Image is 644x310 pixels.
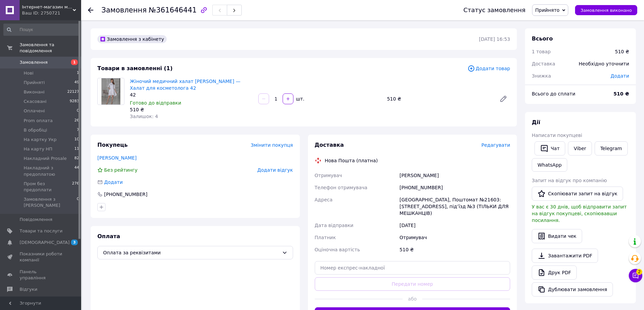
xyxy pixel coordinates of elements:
div: Ваш ID: 2750721 [22,10,81,16]
span: 9283 [70,98,79,105]
span: Доставка [315,142,344,148]
button: Замовлення виконано [575,5,637,15]
img: Жіночий медичний халат Фаїна білий — Халат для косметолога 42 [101,78,120,105]
span: Дата відправки [315,223,354,228]
span: 44 [74,165,79,177]
span: Додати товар [468,65,510,72]
span: 1 [77,70,79,76]
span: 22127 [67,89,79,95]
span: Написати покупцеві [532,133,582,138]
span: 0 [77,196,79,208]
span: На картку Укр [24,137,56,143]
span: Замовлення з [PERSON_NAME] [24,196,77,208]
span: 1 товар [532,49,551,54]
a: Viber [568,141,592,156]
div: Замовлення з кабінету [97,35,167,43]
div: [DATE] [398,219,511,231]
div: Отримувач [398,231,511,244]
span: Панель управління [20,269,63,281]
span: Додати [104,179,123,185]
span: Отримувач [315,173,342,178]
span: Скасовані [24,98,47,105]
span: Замовлення виконано [580,8,632,13]
span: У вас є 30 днів, щоб відправити запит на відгук покупцеві, скопіювавши посилання. [532,204,627,223]
span: 10 [74,137,79,143]
div: 42 [130,91,253,98]
span: 1 [71,59,78,65]
span: Залишок: 4 [130,114,158,119]
span: 26 [74,118,79,124]
div: 510 ₴ [384,94,494,104]
div: Повернутися назад [88,7,93,13]
div: Статус замовлення [463,7,526,13]
a: Жіночий медичний халат [PERSON_NAME] — Халат для косметолога 42 [130,79,240,91]
span: Оплата за реквізитами [103,249,279,256]
input: Номер експрес-накладної [315,261,510,275]
span: №361646441 [149,6,197,14]
div: [GEOGRAPHIC_DATA], Поштомат №21603: [STREET_ADDRESS], під’їзд №3 (ТІЛЬКИ ДЛЯ МЕШКАНЦІВ) [398,194,511,219]
a: [PERSON_NAME] [97,155,137,161]
span: Оплата [97,233,120,239]
span: Товари та послуги [20,228,63,234]
input: Пошук [3,24,80,36]
span: Оплачені [24,108,45,114]
span: Додати відгук [257,167,293,173]
a: Редагувати [497,92,510,106]
button: Дублювати замовлення [532,282,613,297]
span: Накладний з предоплатою [24,165,74,177]
span: Покупець [97,142,128,148]
span: Запит на відгук про компанію [532,178,607,183]
button: Чат з покупцем2 [629,269,642,282]
span: Знижка [532,73,551,79]
span: Накладний Prosale [24,156,67,162]
div: [PHONE_NUMBER] [103,191,148,198]
span: Нові [24,70,33,76]
span: 3 [71,239,78,245]
span: Відгуки [20,286,37,292]
button: Видати чек [532,229,582,243]
div: 510 ₴ [615,48,629,55]
span: Без рейтингу [104,167,138,173]
a: Завантажити PDF [532,249,598,263]
span: 11 [74,146,79,152]
span: Редагувати [481,142,510,148]
a: WhatsApp [532,158,567,172]
span: На карту НП [24,146,52,152]
div: [PERSON_NAME] [398,169,511,181]
div: 510 ₴ [398,244,511,256]
span: Товари в замовленні (1) [97,65,173,72]
span: Prom оплата [24,118,53,124]
span: Прийнято [535,7,559,13]
span: Дії [532,119,540,125]
span: Замовлення [20,59,48,65]
span: Додати [611,73,629,79]
span: Змінити покупця [251,142,293,148]
span: Телефон отримувача [315,185,367,190]
span: 49 [74,80,79,86]
span: Замовлення та повідомлення [20,42,81,54]
span: Всього [532,35,553,42]
div: Нова Пошта (платна) [323,157,380,164]
span: Платник [315,235,336,240]
div: 510 ₴ [130,106,253,113]
span: Готово до відправки [130,100,181,106]
span: 7 [77,127,79,133]
div: шт. [294,95,305,102]
span: 82 [74,156,79,162]
span: Доставка [532,61,555,66]
span: 0 [77,108,79,114]
span: Інтернет-магазин медичного одягу "Марія" [22,4,73,10]
a: Друк PDF [532,265,577,280]
span: Виконані [24,89,45,95]
span: В обробіці [24,127,47,133]
span: [DEMOGRAPHIC_DATA] [20,239,70,246]
span: або [403,295,422,302]
a: Telegram [595,141,628,156]
span: Прийняті [24,80,45,86]
b: 510 ₴ [614,91,629,96]
span: Всього до сплати [532,91,575,96]
span: Оціночна вартість [315,247,360,252]
span: Адреса [315,197,333,202]
span: Повідомлення [20,217,52,223]
span: 276 [72,181,79,193]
